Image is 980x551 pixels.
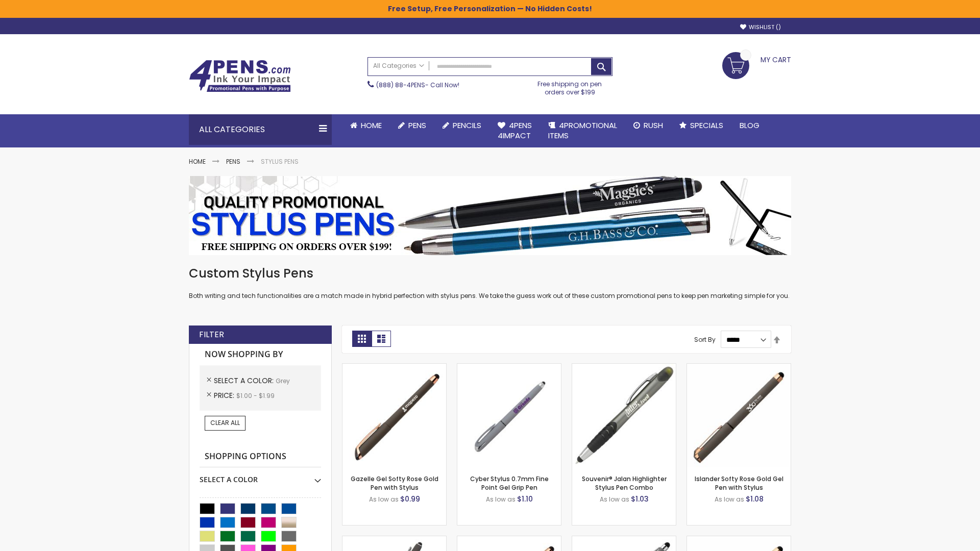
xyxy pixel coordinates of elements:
[189,114,332,145] div: All Categories
[548,120,617,141] span: 4PROMOTIONAL ITEMS
[694,335,716,344] label: Sort By
[740,120,759,131] span: Blog
[189,60,291,92] img: 4Pens Custom Pens and Promotional Products
[236,391,275,400] span: $1.00 - $1.99
[189,176,791,255] img: Stylus Pens
[457,536,561,544] a: Gazelle Gel Softy Rose Gold Pen with Stylus - ColorJet-Grey
[200,446,321,468] strong: Shopping Options
[625,114,671,137] a: Rush
[189,157,206,166] a: Home
[199,329,224,340] strong: Filter
[687,363,791,372] a: Islander Softy Rose Gold Gel Pen with Stylus-Grey
[498,120,532,141] span: 4Pens 4impact
[400,494,420,504] span: $0.99
[746,494,764,504] span: $1.08
[214,375,276,386] span: Select A Color
[342,114,390,137] a: Home
[214,390,236,400] span: Price
[486,495,516,504] span: As low as
[408,120,426,131] span: Pens
[470,474,549,491] a: Cyber Stylus 0.7mm Fine Point Gel Grip Pen
[572,536,676,544] a: Minnelli Softy Pen with Stylus - Laser Engraved-Grey
[715,495,744,504] span: As low as
[342,364,446,467] img: Gazelle Gel Softy Rose Gold Pen with Stylus-Grey
[369,495,399,504] span: As low as
[631,494,649,504] span: $1.03
[687,536,791,544] a: Islander Softy Rose Gold Gel Pen with Stylus - ColorJet Imprint-Grey
[390,114,434,137] a: Pens
[600,495,629,504] span: As low as
[457,364,561,467] img: Cyber Stylus 0.7mm Fine Point Gel Grip Pen-Grey
[527,76,613,96] div: Free shipping on pen orders over $199
[489,114,540,147] a: 4Pens4impact
[671,114,731,137] a: Specials
[376,81,425,89] a: (888) 88-4PENS
[540,114,625,147] a: 4PROMOTIONALITEMS
[572,363,676,372] a: Souvenir® Jalan Highlighter Stylus Pen Combo-Grey
[226,157,240,166] a: Pens
[572,364,676,467] img: Souvenir® Jalan Highlighter Stylus Pen Combo-Grey
[582,474,667,491] a: Souvenir® Jalan Highlighter Stylus Pen Combo
[457,363,561,372] a: Cyber Stylus 0.7mm Fine Point Gel Grip Pen-Grey
[205,416,246,430] a: Clear All
[690,120,723,131] span: Specials
[695,474,783,491] a: Islander Softy Rose Gold Gel Pen with Stylus
[189,265,791,300] div: Both writing and tech functionalities are a match made in hybrid perfection with stylus pens. We ...
[376,81,459,89] span: - Call Now!
[517,494,533,504] span: $1.10
[351,474,438,491] a: Gazelle Gel Softy Rose Gold Pen with Stylus
[261,157,299,166] strong: Stylus Pens
[373,62,424,70] span: All Categories
[210,418,240,427] span: Clear All
[361,120,382,131] span: Home
[342,536,446,544] a: Custom Soft Touch® Metal Pens with Stylus-Grey
[368,58,429,74] a: All Categories
[453,120,481,131] span: Pencils
[342,363,446,372] a: Gazelle Gel Softy Rose Gold Pen with Stylus-Grey
[644,120,663,131] span: Rush
[200,467,321,485] div: Select A Color
[434,114,489,137] a: Pencils
[276,377,290,385] span: Grey
[352,331,372,347] strong: Grid
[200,344,321,365] strong: Now Shopping by
[740,23,781,31] a: Wishlist
[687,364,791,467] img: Islander Softy Rose Gold Gel Pen with Stylus-Grey
[189,265,791,282] h1: Custom Stylus Pens
[731,114,768,137] a: Blog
